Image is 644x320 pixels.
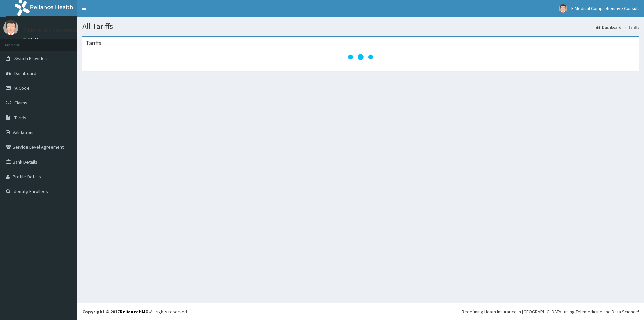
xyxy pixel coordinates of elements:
[86,40,101,46] h3: Tariffs
[82,22,639,31] h1: All Tariffs
[347,44,374,71] svg: audio-loading
[82,309,150,315] strong: Copyright © 2017 .
[14,115,26,121] span: Tariffs
[14,70,36,76] span: Dashboard
[622,24,639,30] li: Tariffs
[462,308,639,315] div: Redefining Heath Insurance in [GEOGRAPHIC_DATA] using Telemedicine and Data Science!
[23,37,40,41] a: Online
[3,20,18,35] img: User Image
[14,55,49,61] span: Switch Providers
[120,309,149,315] a: RelianceHMO
[596,24,621,30] a: Dashboard
[14,100,28,106] span: Claims
[559,4,567,13] img: User Image
[23,27,111,33] p: E Medical Comprehensive Consult
[571,5,639,11] span: E Medical Comprehensive Consult
[77,303,644,320] footer: All rights reserved.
